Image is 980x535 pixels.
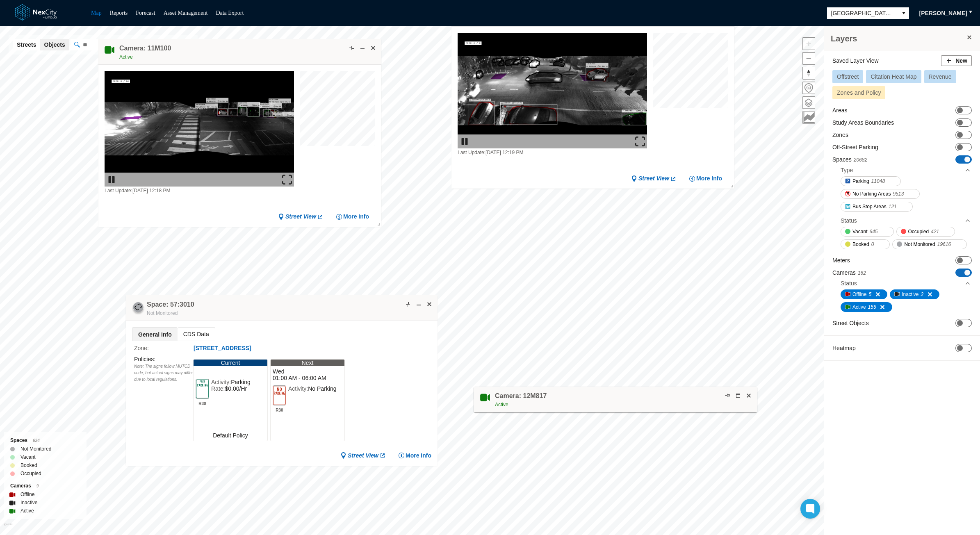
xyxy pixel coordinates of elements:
a: Street View [278,213,324,221]
div: Status [841,277,971,289]
button: Zoom in [802,37,815,50]
span: Offline [852,290,866,298]
div: Type [841,166,853,174]
span: Rate: [211,385,225,392]
button: More Info [689,175,722,182]
img: video [458,33,647,148]
a: Street View [340,452,386,460]
span: 9513 [893,190,904,198]
label: Saved Layer View [832,57,879,65]
span: Activity: [211,379,231,385]
span: 5 [868,290,871,298]
span: 2 [921,290,924,298]
span: No Parking Areas [852,190,891,198]
span: 645 [869,228,877,236]
span: Active [495,402,508,408]
button: Zones and Policy [832,86,885,99]
span: More Info [696,175,722,182]
span: Streets [17,41,36,49]
span: Zones and Policy [837,89,881,96]
span: 01:00 AM - 06:00 AM [273,375,342,381]
span: Active [852,303,866,311]
h4: Double-click to make header text selectable [495,392,547,401]
label: Policies : [134,356,155,362]
span: No Parking [308,385,336,392]
button: Booked0 [841,239,890,249]
span: Not Monitored [904,240,935,248]
button: Active155 [841,302,892,312]
label: Zone : [134,344,193,353]
span: Objects [44,41,65,49]
img: expand [635,137,645,146]
span: R30 [273,406,286,412]
button: Occupied421 [896,227,955,237]
label: Street Objects [832,319,869,327]
div: Double-click to make header text selectable [495,392,547,409]
button: Offline5 [841,289,887,299]
span: Offstreet [837,73,859,80]
span: Zoom in [803,38,815,50]
label: Meters [832,256,850,264]
div: Type [841,164,971,176]
button: New [941,55,972,66]
h4: Double-click to make header text selectable [119,44,171,53]
a: Map [91,10,102,16]
div: Double-click to make header text selectable [147,300,194,317]
div: Cameras [10,482,80,490]
img: play [460,137,469,146]
span: Revenue [929,73,952,80]
label: Active [21,507,34,515]
button: Streets [13,39,40,50]
label: Booked [21,461,37,469]
a: Forecast [136,10,155,16]
div: Default Policy [194,430,267,441]
span: Citation Heat Map [871,73,916,80]
span: Parking [231,379,250,385]
span: 421 [931,228,939,236]
label: Vacant [21,453,35,461]
div: Next [271,360,344,366]
span: R30 [196,399,209,406]
button: Objects [40,39,69,50]
div: Note: The signs follow MUTCD code, but actual signs may differ due to local regulations. [134,363,193,383]
button: Revenue [924,70,956,83]
span: Booked [852,240,869,248]
span: 20682 [854,157,867,163]
span: 624 [33,438,40,443]
label: Off-Street Parking [832,143,878,151]
button: No Parking Areas9513 [841,189,920,199]
label: Areas [832,106,848,114]
button: Vacant645 [841,227,894,237]
span: 121 [889,203,897,211]
label: Inactive [21,499,37,507]
label: Cameras [832,269,866,277]
span: Street View [348,452,378,460]
span: Active [119,54,133,60]
label: Heatmap [832,344,856,352]
span: Inactive [902,290,918,298]
span: Bus Stop Areas [852,203,887,211]
span: Parking [852,177,869,185]
span: Activity: [288,385,308,392]
a: Reports [110,10,128,16]
span: 162 [858,270,866,276]
button: Zoom out [802,52,815,65]
a: Data Export [216,10,244,16]
button: [STREET_ADDRESS] [193,344,252,353]
a: Asset Management [164,10,208,16]
h3: Layers [831,33,965,44]
a: Mapbox homepage [4,523,13,533]
img: expand [282,175,292,184]
div: Status [841,214,971,227]
div: Spaces [10,436,80,445]
span: $0.00/Hr [225,385,247,392]
button: Citation Heat Map [866,70,921,83]
label: Offline [21,490,34,499]
span: Wed [273,368,342,375]
span: 9 [36,484,39,488]
span: Street View [638,175,669,182]
span: Street View [285,213,316,221]
span: More Info [343,213,369,221]
span: New [955,57,967,65]
span: More Info [406,452,431,460]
